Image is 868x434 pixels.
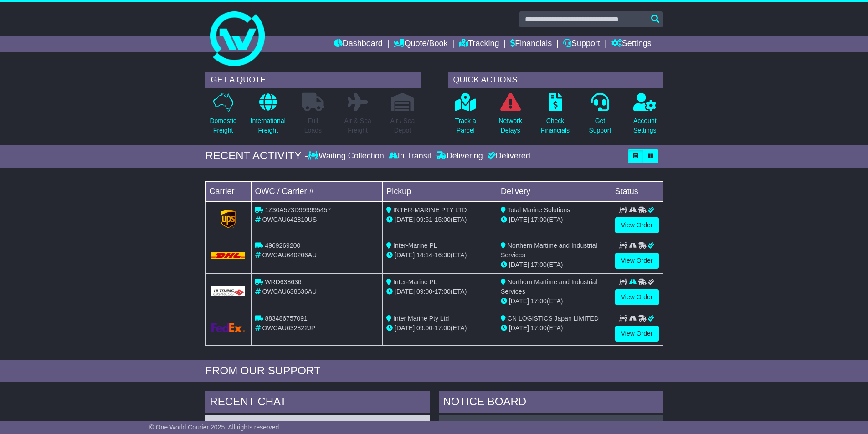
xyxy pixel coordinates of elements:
span: Inter Marine Pty Ltd [393,315,449,322]
div: [DATE] 12:16 [620,420,658,428]
span: 1Z30A573D999995457 [265,206,331,214]
span: Northern Martime and Industrial Services [501,242,597,259]
span: 17:00 [531,324,547,332]
span: 17:00 [531,261,547,268]
div: Waiting Collection [308,151,386,161]
p: Track a Parcel [455,116,476,135]
a: DomesticFreight [209,92,236,140]
p: Account Settings [633,116,657,135]
span: OWCAU638636AU [262,288,317,295]
div: ( ) [443,420,658,428]
a: View Order [615,217,659,233]
div: (ETA) [501,260,607,270]
p: Get Support [589,116,611,135]
div: - (ETA) [386,287,493,296]
span: 14:14 [416,251,432,259]
span: [DATE] [509,324,529,332]
span: WRD638636 [265,278,301,286]
span: Inter-Marine PL [393,278,437,286]
td: Carrier [205,181,251,201]
span: 359162 [267,420,289,427]
span: 09:51 [416,216,432,223]
p: Air & Sea Freight [344,116,371,135]
span: OWCAU632822JP [262,324,315,332]
a: View Order [615,289,659,305]
div: In Transit [386,151,434,161]
span: © One World Courier 2025. All rights reserved. [149,424,281,431]
a: Support [563,36,600,52]
span: 17:00 [531,297,547,305]
p: Check Financials [541,116,570,135]
a: Dashboard [334,36,383,52]
p: Network Delays [498,116,522,135]
span: INTER-MARINE PTY LTD [393,206,467,214]
p: Domestic Freight [210,116,236,135]
a: View Order [615,253,659,269]
span: [DATE] [395,216,415,223]
img: GetCarrierServiceLogo [211,286,246,296]
div: ( ) [210,420,425,428]
span: [DATE] [395,251,415,259]
a: OWCAU638636AU [443,420,498,427]
div: - (ETA) [386,250,493,260]
div: QUICK ACTIONS [448,72,663,88]
span: [DATE] [395,324,415,332]
p: Full Loads [302,116,324,135]
span: OWCAU642810US [262,216,317,223]
span: 16:30 [435,251,451,259]
span: 09:00 [416,324,432,332]
td: Delivery [497,181,611,201]
div: - (ETA) [386,323,493,333]
div: RECENT CHAT [205,391,430,415]
a: Financials [510,36,552,52]
td: OWC / Carrier # [251,181,383,201]
span: Total Marine Solutions [508,206,570,214]
a: OWCAU638636AU [210,420,265,427]
span: [DATE] [509,297,529,305]
td: Pickup [383,181,497,201]
p: Air / Sea Depot [390,116,415,135]
div: FROM OUR SUPPORT [205,364,663,378]
span: 883486757091 [265,315,307,322]
td: Status [611,181,663,201]
a: Track aParcel [455,92,477,140]
span: 17:00 [435,288,451,295]
a: CheckFinancials [540,92,570,140]
img: GetCarrierServiceLogo [211,323,246,332]
span: 359162 [500,420,521,427]
div: (ETA) [501,215,607,225]
div: RECENT ACTIVITY - [205,149,308,163]
a: AccountSettings [633,92,657,140]
span: 4969269200 [265,242,300,249]
a: NetworkDelays [498,92,522,140]
a: GetSupport [588,92,611,140]
a: Settings [611,36,652,52]
a: View Order [615,326,659,342]
span: Northern Martime and Industrial Services [501,278,597,295]
span: 17:00 [531,216,547,223]
div: (ETA) [501,323,607,333]
a: InternationalFreight [250,92,286,140]
span: OWCAU640206AU [262,251,317,259]
span: [DATE] [395,288,415,295]
div: (ETA) [501,296,607,306]
div: NOTICE BOARD [439,391,663,415]
div: [DATE] 14:04 [387,420,425,428]
span: 09:00 [416,288,432,295]
span: 17:00 [435,324,451,332]
a: Tracking [459,36,499,52]
p: International Freight [251,116,286,135]
a: Quote/Book [394,36,447,52]
img: GetCarrierServiceLogo [221,210,236,228]
div: Delivered [485,151,530,161]
div: - (ETA) [386,215,493,225]
span: Inter-Marine PL [393,242,437,249]
span: [DATE] [509,261,529,268]
div: Delivering [434,151,485,161]
div: GET A QUOTE [205,72,421,88]
span: [DATE] [509,216,529,223]
span: CN LOGISTICS Japan LIMITED [508,315,599,322]
img: DHL.png [211,252,246,259]
span: 15:00 [435,216,451,223]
